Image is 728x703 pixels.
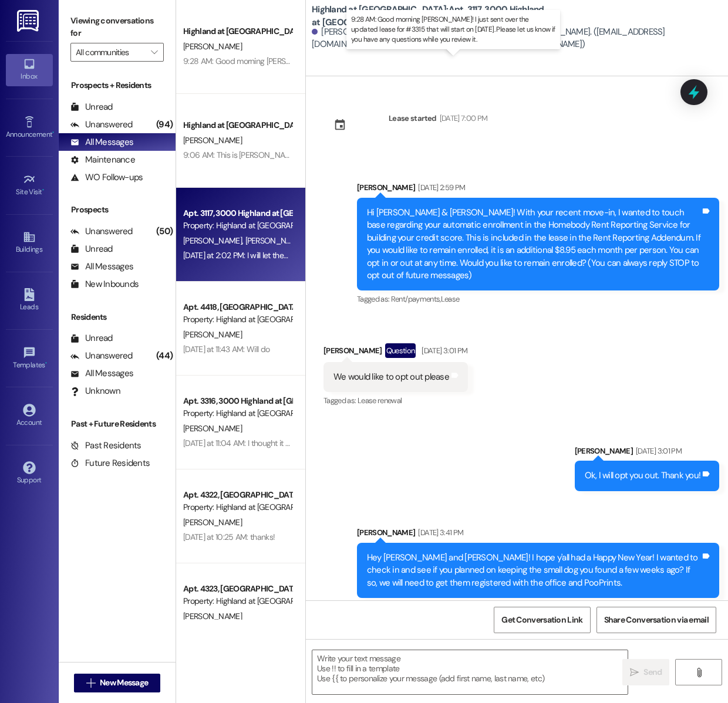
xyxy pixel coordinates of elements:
div: Apt. 4322, [GEOGRAPHIC_DATA] at [GEOGRAPHIC_DATA] [183,489,292,501]
div: [DATE] at 2:02 PM: I will let them know that [DATE] morning works better. I hope she gets to feel... [183,250,555,261]
div: [DATE] at 10:25 AM: thanks! [183,532,275,542]
div: (50) [153,222,176,241]
span: [PERSON_NAME] [183,423,242,434]
div: Property: Highland at [GEOGRAPHIC_DATA] [183,595,292,607]
a: Inbox [6,54,53,86]
div: All Messages [70,261,133,273]
div: (44) [153,347,176,365]
button: Send [622,659,669,685]
span: • [45,359,47,367]
span: Rent/payments , [391,294,441,304]
p: 9:28 AM: Good morning [PERSON_NAME]! I just sent over the updated lease for #3315 that will start... [351,15,555,45]
div: [PERSON_NAME] [575,445,720,461]
div: Future Residents [70,457,150,469]
span: Share Conversation via email [604,614,709,626]
div: Hey [PERSON_NAME] and [PERSON_NAME]! I hope y'all had a Happy New Year! I wanted to check in and ... [367,552,700,589]
div: Apt. 4418, [GEOGRAPHIC_DATA] at [GEOGRAPHIC_DATA] [183,301,292,313]
a: Templates • [6,343,53,374]
div: [PERSON_NAME]. ([EMAIL_ADDRESS][DOMAIN_NAME]) [517,26,720,51]
div: [PERSON_NAME] [357,526,719,543]
div: (94) [153,116,176,134]
div: Past + Future Residents [59,418,176,430]
span: [PERSON_NAME] [183,517,242,528]
div: All Messages [70,136,133,148]
span: [PERSON_NAME] [183,329,242,340]
span: Get Conversation Link [501,614,582,626]
div: [DATE] 3:01 PM [419,344,467,357]
div: Apt. 3316, 3000 Highland at [GEOGRAPHIC_DATA] [183,395,292,407]
div: Maintenance [70,154,135,166]
div: Highland at [GEOGRAPHIC_DATA] [183,119,292,131]
div: Lease started [389,112,437,124]
div: [PERSON_NAME]. ([EMAIL_ADDRESS][DOMAIN_NAME]) [312,26,514,51]
i:  [151,48,157,57]
div: Property: Highland at [GEOGRAPHIC_DATA] [183,219,292,232]
div: [DATE] 3:41 PM [415,526,463,539]
a: Buildings [6,227,53,259]
button: New Message [74,674,161,692]
div: Unknown [70,385,120,397]
span: [PERSON_NAME] [183,41,242,52]
span: Lease [441,294,460,304]
div: Highland at [GEOGRAPHIC_DATA] [183,25,292,38]
span: Lease renewal [358,396,402,405]
div: We would like to opt out please [333,371,449,383]
button: Get Conversation Link [494,607,590,633]
span: • [52,129,54,137]
div: [DATE] at 11:43 AM: Will do [183,344,269,354]
div: Apt. 4323, [GEOGRAPHIC_DATA] at [GEOGRAPHIC_DATA] [183,583,292,595]
div: Prospects [59,204,176,216]
div: Property: Highland at [GEOGRAPHIC_DATA] [183,407,292,420]
div: Property: Highland at [GEOGRAPHIC_DATA] [183,313,292,326]
div: [DATE] at 11:04 AM: I thought it would go away after we left but it is still the same! [183,438,455,448]
div: [DATE] 7:00 PM [437,112,488,124]
span: Send [643,666,662,678]
i:  [630,668,639,677]
div: Ok, I will opt you out. Thank you! [585,469,701,482]
span: [PERSON_NAME] [183,135,242,146]
div: Unread [70,332,113,344]
div: [PERSON_NAME] [323,343,468,362]
a: Leads [6,285,53,316]
input: All communities [76,43,145,62]
div: Unread [70,243,113,255]
i:  [695,668,703,677]
div: Hi [PERSON_NAME] & [PERSON_NAME]! With your recent move-in, I wanted to touch base regarding your... [367,207,700,282]
div: New Inbounds [70,278,139,290]
span: [PERSON_NAME] [183,611,242,621]
div: [DATE] 2:59 PM [415,181,465,194]
div: WO Follow-ups [70,171,143,184]
b: Highland at [GEOGRAPHIC_DATA]: Apt. 3117, 3000 Highland at [GEOGRAPHIC_DATA] [312,4,547,29]
span: New Message [100,677,148,689]
span: [PERSON_NAME] [245,235,304,246]
div: All Messages [70,367,133,380]
a: Site Visit • [6,170,53,201]
div: [PERSON_NAME] [357,181,719,198]
div: [DATE] 3:01 PM [633,445,682,457]
div: Tagged as: [357,290,719,307]
span: • [42,186,44,194]
span: [PERSON_NAME] [183,235,245,246]
div: Apt. 3117, 3000 Highland at [GEOGRAPHIC_DATA] [183,207,292,219]
div: Prospects + Residents [59,79,176,92]
button: Share Conversation via email [596,607,716,633]
div: Unanswered [70,225,133,238]
div: Tagged as: [323,392,468,409]
div: Property: Highland at [GEOGRAPHIC_DATA] [183,501,292,513]
div: Unread [70,101,113,113]
div: Question [385,343,416,358]
a: Support [6,458,53,489]
i:  [86,678,95,688]
div: Unanswered [70,119,133,131]
label: Viewing conversations for [70,12,164,43]
div: Unanswered [70,350,133,362]
a: Account [6,400,53,432]
div: Past Residents [70,440,141,452]
img: ResiDesk Logo [17,10,41,32]
div: Residents [59,311,176,323]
